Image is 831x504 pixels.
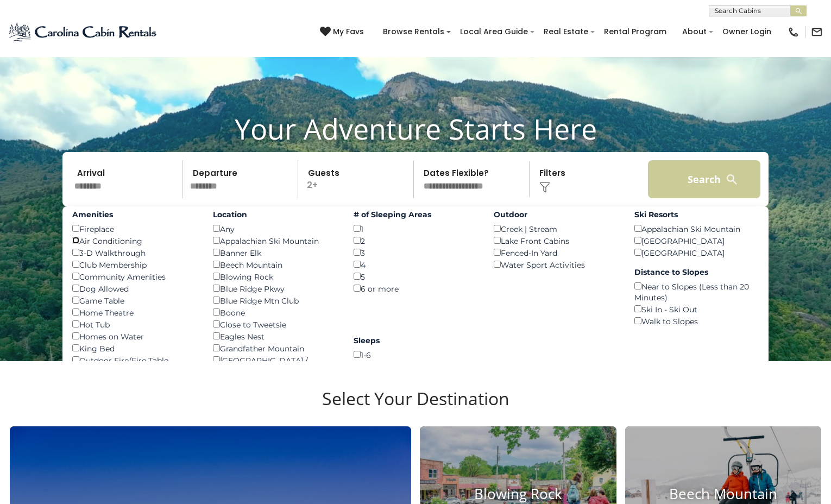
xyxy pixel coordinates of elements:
div: Dog Allowed [72,282,197,294]
div: Hot Tub [72,318,197,330]
div: Game Table [72,294,197,306]
div: Close to Tweetsie [213,318,337,330]
a: About [677,23,712,40]
div: Club Membership [72,259,197,270]
div: Walk to Slopes [634,315,759,327]
a: Real Estate [538,23,594,40]
label: Outdoor [494,209,618,220]
div: Homes on Water [72,330,197,342]
img: phone-regular-black.png [788,26,799,38]
div: King Bed [72,342,197,354]
div: Appalachian Ski Mountain [634,223,759,235]
img: Blue-2.png [8,21,159,43]
p: 2+ [301,160,413,198]
label: Amenities [72,209,197,220]
div: Blue Ridge Mtn Club [213,294,337,306]
div: Air Conditioning [72,235,197,247]
div: Beech Mountain [213,259,337,270]
div: [GEOGRAPHIC_DATA] [634,235,759,247]
a: Browse Rentals [377,23,450,40]
div: [GEOGRAPHIC_DATA] / [PERSON_NAME] [213,354,337,377]
h4: Blowing Rock [420,486,616,503]
div: Ski In - Ski Out [634,303,759,315]
a: Local Area Guide [455,23,533,40]
img: mail-regular-black.png [811,26,823,38]
div: 2 [354,235,478,247]
div: 1 [354,223,478,235]
div: Boone [213,306,337,318]
label: Sleeps [354,335,478,346]
div: 7-11 [354,361,478,373]
div: Creek | Stream [494,223,618,235]
button: Search [648,160,760,198]
div: Fenced-In Yard [494,247,618,259]
div: 4 [354,259,478,270]
div: Home Theatre [72,306,197,318]
div: Blowing Rock [213,270,337,282]
a: Owner Login [717,23,777,40]
h3: Select Your Destination [8,388,823,426]
div: 3-D Walkthrough [72,247,197,259]
div: 1-6 [354,349,478,361]
div: Banner Elk [213,247,337,259]
div: 6 or more [354,282,478,294]
label: # of Sleeping Areas [354,209,478,220]
div: Grandfather Mountain [213,342,337,354]
div: Community Amenities [72,270,197,282]
div: Fireplace [72,223,197,235]
label: Distance to Slopes [634,267,759,278]
span: My Favs [333,26,364,37]
h1: Your Adventure Starts Here [8,112,823,146]
div: Eagles Nest [213,330,337,342]
label: Ski Resorts [634,209,759,220]
div: [GEOGRAPHIC_DATA] [634,247,759,259]
div: Appalachian Ski Mountain [213,235,337,247]
div: 3 [354,247,478,259]
div: Any [213,223,337,235]
div: 5 [354,270,478,282]
img: filter--v1.png [539,182,550,193]
label: Location [213,209,337,220]
div: Outdoor Fire/Fire Table [72,354,197,366]
div: Blue Ridge Pkwy [213,282,337,294]
div: Water Sport Activities [494,259,618,270]
div: Lake Front Cabins [494,235,618,247]
img: search-regular-white.png [725,173,739,186]
div: Near to Slopes (Less than 20 Minutes) [634,280,759,303]
h4: Beech Mountain [625,486,822,503]
a: My Favs [320,26,367,38]
a: Rental Program [599,23,672,40]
